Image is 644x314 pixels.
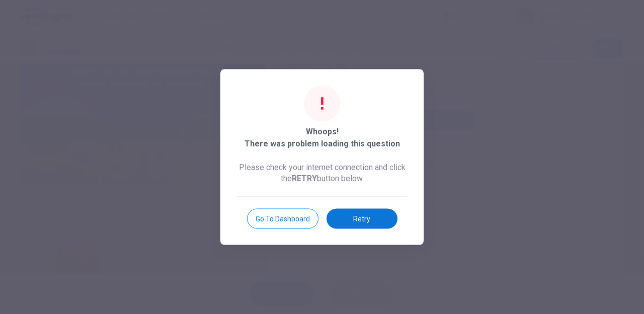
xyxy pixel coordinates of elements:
span: There was problem loading this question [245,138,400,150]
button: Go to Dashboard [247,209,318,229]
span: Whoops! [306,126,339,138]
b: RETRY [292,174,317,183]
span: Please check your internet connection and click the button below. [236,162,408,184]
button: Retry [327,209,397,229]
